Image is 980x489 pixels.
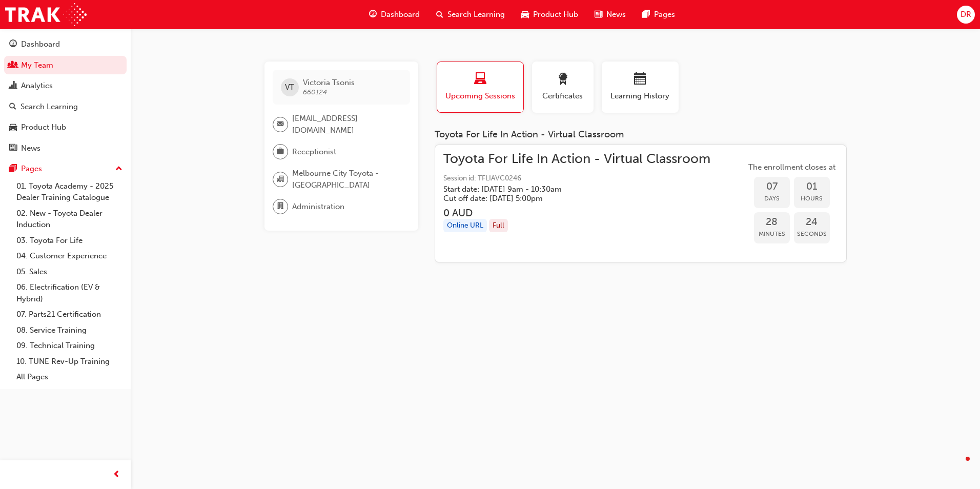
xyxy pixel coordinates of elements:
[9,103,16,112] span: search-icon
[443,194,694,203] h5: Cut off date: [DATE] 5:00pm
[513,4,586,25] a: car-iconProduct Hub
[443,219,487,233] div: Online URL
[443,153,838,254] a: Toyota For Life In Action - Virtual ClassroomSession id: TFLIAVC0246Start date: [DATE] 9am - 10:3...
[443,185,694,194] h5: Start date: [DATE] 9am - 10:30am
[557,73,569,87] span: award-icon
[21,80,53,92] div: Analytics
[754,228,790,240] span: Minutes
[303,88,327,96] span: 660124
[435,129,847,140] div: Toyota For Life In Action - Virtual Classroom
[586,4,634,25] a: news-iconNews
[21,38,60,50] div: Dashboard
[21,142,40,154] div: News
[443,173,710,185] span: Session id: TFLIAVC0246
[9,81,17,91] span: chart-icon
[277,173,284,186] span: organisation-icon
[9,165,17,174] span: pages-icon
[754,181,790,193] span: 07
[12,338,127,354] a: 09. Technical Training
[12,248,127,264] a: 04. Customer Experience
[361,4,428,25] a: guage-iconDashboard
[285,81,294,93] span: VT
[4,56,127,75] a: My Team
[532,62,594,113] button: Certificates
[540,90,586,102] span: Certificates
[9,61,17,70] span: people-icon
[9,123,17,132] span: car-icon
[21,121,66,133] div: Product Hub
[292,168,402,191] span: Melbourne City Toyota - [GEOGRAPHIC_DATA]
[794,228,830,240] span: Seconds
[606,9,626,21] span: News
[12,369,127,385] a: All Pages
[609,90,671,102] span: Learning History
[113,468,120,481] span: prev-icon
[381,9,420,21] span: Dashboard
[12,279,127,307] a: 06. Electrification (EV & Hybrid)
[4,118,127,137] a: Product Hub
[436,8,443,21] span: search-icon
[428,4,513,25] a: search-iconSearch Learning
[794,193,830,205] span: Hours
[9,144,17,153] span: news-icon
[447,9,505,21] span: Search Learning
[474,73,486,87] span: laptop-icon
[12,307,127,322] a: 07. Parts21 Certification
[12,264,127,280] a: 05. Sales
[12,233,127,249] a: 03. Toyota For Life
[277,145,284,158] span: briefcase-icon
[595,8,602,21] span: news-icon
[21,101,78,113] div: Search Learning
[642,8,650,21] span: pages-icon
[4,139,127,158] a: News
[754,193,790,205] span: Days
[369,8,377,21] span: guage-icon
[634,73,646,87] span: calendar-icon
[533,9,578,21] span: Product Hub
[303,78,355,87] span: Victoria Tsonis
[443,207,710,219] h3: 0 AUD
[794,181,830,193] span: 01
[489,219,508,233] div: Full
[21,163,42,175] div: Pages
[292,146,336,158] span: Receptionist
[12,322,127,338] a: 08. Service Training
[521,8,529,21] span: car-icon
[12,178,127,206] a: 01. Toyota Academy - 2025 Dealer Training Catalogue
[794,216,830,228] span: 24
[443,153,710,165] span: Toyota For Life In Action - Virtual Classroom
[4,159,127,178] button: Pages
[115,162,122,176] span: up-icon
[277,118,284,131] span: email-icon
[437,62,524,113] button: Upcoming Sessions
[634,4,683,25] a: pages-iconPages
[957,6,975,24] button: DR
[4,35,127,54] a: Dashboard
[12,354,127,370] a: 10. TUNE Rev-Up Training
[4,33,127,159] button: DashboardMy TeamAnalyticsSearch LearningProduct HubNews
[4,97,127,116] a: Search Learning
[292,201,344,213] span: Administration
[654,9,675,21] span: Pages
[445,90,516,102] span: Upcoming Sessions
[754,216,790,228] span: 28
[277,200,284,213] span: department-icon
[4,76,127,95] a: Analytics
[945,454,970,479] iframe: Intercom live chat
[602,62,679,113] button: Learning History
[292,113,402,136] span: [EMAIL_ADDRESS][DOMAIN_NAME]
[12,206,127,233] a: 02. New - Toyota Dealer Induction
[9,40,17,49] span: guage-icon
[746,161,838,173] span: The enrollment closes at
[961,9,971,21] span: DR
[5,3,87,26] img: Trak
